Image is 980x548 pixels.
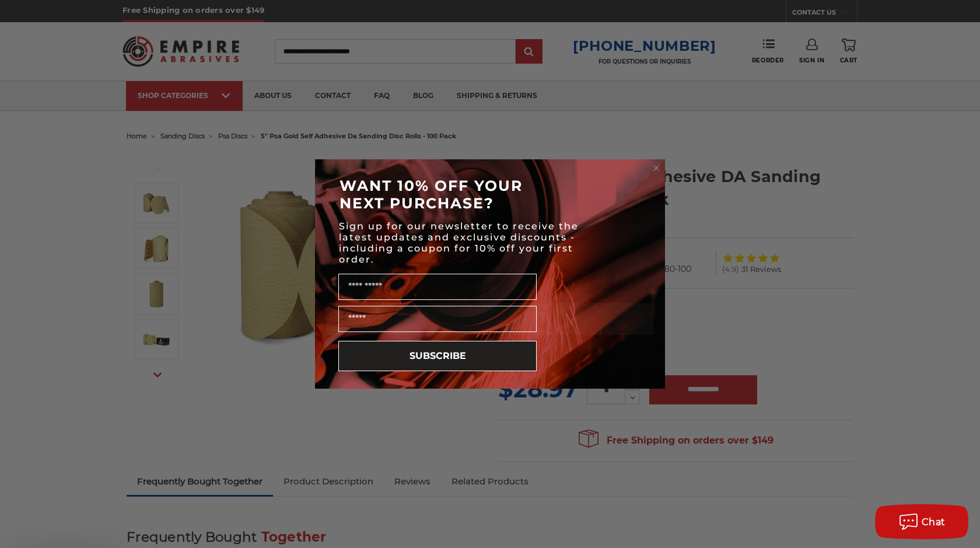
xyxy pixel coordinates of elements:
[338,341,537,371] button: SUBSCRIBE
[650,162,662,174] button: Close dialog
[875,504,968,539] button: Chat
[922,516,946,528] span: Chat
[338,306,537,332] input: Email
[339,221,579,265] span: Sign up for our newsletter to receive the latest updates and exclusive discounts - including a co...
[339,177,523,212] span: WANT 10% OFF YOUR NEXT PURCHASE?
